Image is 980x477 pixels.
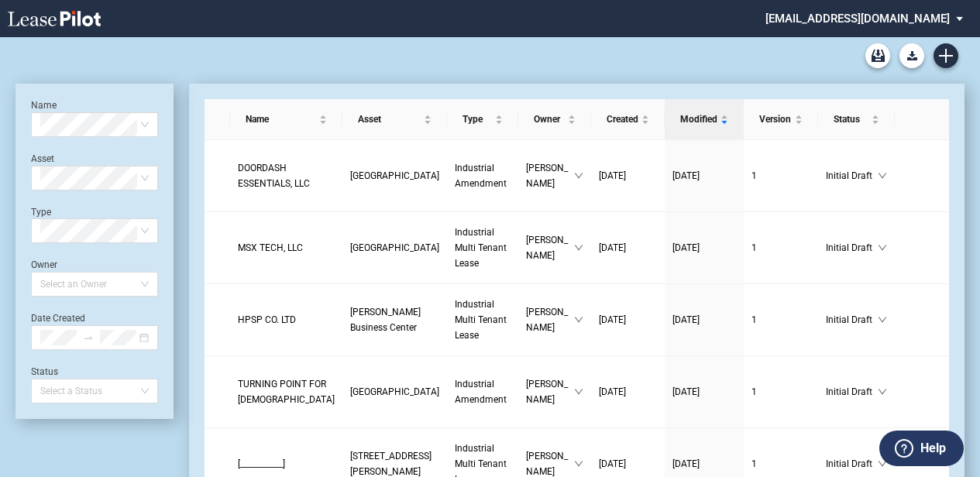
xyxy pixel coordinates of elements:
span: [DATE] [672,242,700,253]
span: Industrial Multi Tenant Lease [455,227,507,269]
a: Archive [865,43,890,68]
label: Status [31,366,58,377]
span: down [574,171,583,180]
span: [PERSON_NAME] [526,232,575,263]
th: Name [230,99,342,140]
span: [DATE] [599,458,626,469]
span: [DATE] [599,242,626,253]
span: [DATE] [599,170,626,181]
span: Owner [534,112,566,127]
span: HPSP CO. LTD [238,314,296,325]
span: Initial Draft [826,312,878,328]
span: Ontario Pacific Business Center [350,170,439,181]
span: [PERSON_NAME] [526,160,575,191]
span: Asset [358,112,421,127]
span: swap-right [83,332,94,343]
a: Industrial Multi Tenant Lease [455,297,511,343]
span: Initial Draft [826,240,878,256]
span: Industrial Amendment [455,379,507,405]
button: Help [879,431,964,466]
span: Name [246,112,316,127]
span: MSX TECH, LLC [238,242,303,253]
span: down [878,459,887,468]
span: O'Toole Business Center [350,307,421,333]
a: [DATE] [672,168,736,184]
a: Create new document [934,43,958,68]
label: Type [31,207,51,218]
a: [GEOGRAPHIC_DATA] [350,384,439,400]
label: Date Created [31,313,85,324]
th: Version [744,99,818,140]
span: [___________] [238,458,285,469]
span: DOORDASH ESSENTIALS, LLC [238,163,310,189]
a: [DATE] [672,312,736,328]
a: [___________] [238,456,335,472]
span: TURNING POINT FOR GOD [238,379,335,405]
span: 1 [751,170,757,181]
md-menu: Download Blank Form List [895,43,929,68]
a: [DATE] [599,168,657,184]
a: [DATE] [599,384,657,400]
span: Kato Business Center [350,242,439,253]
a: 1 [751,456,810,472]
span: [DATE] [672,170,700,181]
span: down [574,315,583,324]
span: Initial Draft [826,456,878,472]
a: 1 [751,312,810,328]
th: Owner [518,99,592,140]
span: down [574,387,583,396]
span: Initial Draft [826,384,878,400]
span: Initial Draft [826,168,878,184]
a: MSX TECH, LLC [238,240,335,256]
a: 1 [751,384,810,400]
span: down [574,459,583,468]
label: Name [31,100,57,111]
a: [DATE] [672,240,736,256]
span: Industrial Amendment [455,163,507,189]
span: Modified [680,112,717,127]
a: 1 [751,168,810,184]
span: down [878,315,887,324]
th: Modified [665,99,744,140]
a: DOORDASH ESSENTIALS, LLC [238,160,335,191]
th: Asset [342,99,447,140]
span: Status [834,112,868,127]
th: Created [591,99,665,140]
a: [DATE] [672,456,736,472]
span: Version [759,112,792,127]
span: 1 [751,386,757,397]
th: Status [818,99,895,140]
a: Industrial Amendment [455,376,511,407]
span: [PERSON_NAME] [526,304,575,335]
span: [DATE] [672,314,700,325]
span: [DATE] [672,386,700,397]
label: Owner [31,259,57,270]
span: 1 [751,314,757,325]
a: 1 [751,240,810,256]
a: [DATE] [599,456,657,472]
span: Industrial Multi Tenant Lease [455,299,507,341]
a: Industrial Amendment [455,160,511,191]
span: [DATE] [672,458,700,469]
span: down [878,387,887,396]
a: [DATE] [599,312,657,328]
span: Created [607,112,638,127]
span: [PERSON_NAME] [526,376,575,407]
a: [DATE] [599,240,657,256]
span: 100 Anderson Avenue [350,451,432,477]
span: Dupont Industrial Center [350,386,439,397]
a: [GEOGRAPHIC_DATA] [350,240,439,256]
a: [DATE] [672,384,736,400]
span: Type [462,112,492,127]
span: down [878,243,887,252]
a: HPSP CO. LTD [238,312,335,328]
label: Asset [31,153,54,164]
span: down [574,243,583,252]
span: 1 [751,242,757,253]
a: [GEOGRAPHIC_DATA] [350,168,439,184]
label: Help [920,438,946,458]
a: Industrial Multi Tenant Lease [455,225,511,271]
span: down [878,171,887,180]
th: Type [447,99,518,140]
button: Download Blank Form [899,43,924,68]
